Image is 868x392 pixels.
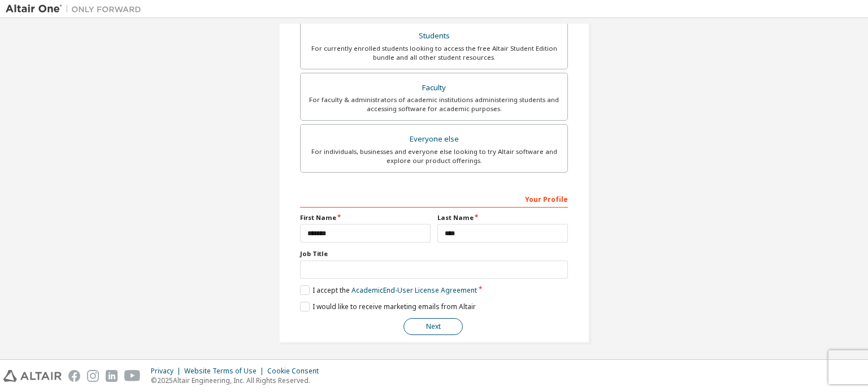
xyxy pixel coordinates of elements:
[124,370,141,382] img: youtube.svg
[300,249,568,258] label: Job Title
[151,376,325,385] p: © 2025 Altair Engineering, Inc. All Rights Reserved.
[307,28,561,44] div: Students
[3,370,62,382] img: altair_logo.svg
[87,370,99,382] img: instagram.svg
[403,318,463,335] button: Next
[300,285,477,295] label: I accept the
[307,147,561,165] div: For individuals, businesses and everyone else looking to try Altair software and explore our prod...
[307,131,561,147] div: Everyone else
[151,367,184,376] div: Privacy
[307,80,561,96] div: Faculty
[68,370,80,382] img: facebook.svg
[267,367,325,376] div: Cookie Consent
[307,44,561,62] div: For currently enrolled students looking to access the free Altair Student Edition bundle and all ...
[437,213,568,222] label: Last Name
[300,190,568,208] div: Your Profile
[300,213,431,222] label: First Name
[184,367,267,376] div: Website Terms of Use
[307,95,561,113] div: For faculty & administrators of academic institutions administering students and accessing softwa...
[6,3,147,15] img: Altair One
[300,302,476,311] label: I would like to receive marketing emails from Altair
[106,370,118,382] img: linkedin.svg
[351,285,477,295] a: Academic End-User License Agreement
